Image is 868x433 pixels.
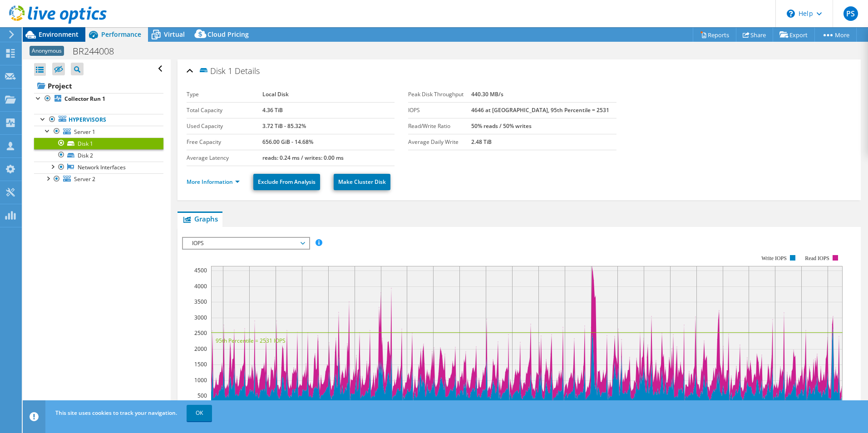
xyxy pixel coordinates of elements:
b: 4646 at [GEOGRAPHIC_DATA], 95th Percentile = 2531 [471,106,609,114]
span: Virtual [164,30,185,39]
svg: \n [787,10,795,18]
label: IOPS [408,106,471,115]
a: Share [736,28,773,42]
span: This site uses cookies to track your navigation. [55,409,177,417]
span: Performance [101,30,141,39]
span: Server 1 [74,128,95,136]
text: 2000 [194,345,207,353]
b: 2.48 TiB [471,138,492,146]
span: Anonymous [30,46,64,56]
b: 50% reads / 50% writes [471,122,532,130]
a: Network Interfaces [34,162,163,173]
text: 2500 [194,329,207,337]
a: Export [773,28,815,42]
a: Project [34,79,163,93]
a: Exclude From Analysis [253,174,320,190]
a: OK [187,405,212,421]
span: Cloud Pricing [207,30,249,39]
text: 4000 [194,282,207,290]
text: 1000 [194,376,207,384]
label: Total Capacity [187,106,262,115]
label: Average Latency [187,153,262,162]
b: Local Disk [262,90,289,98]
label: Read/Write Ratio [408,122,471,131]
a: More Information [187,178,240,186]
b: 440.30 MB/s [471,90,503,98]
label: Free Capacity [187,138,262,147]
b: 656.00 GiB - 14.68% [262,138,313,146]
a: Reports [693,28,736,42]
a: Server 1 [34,126,163,138]
span: Environment [39,30,79,39]
b: 3.72 TiB - 85.32% [262,122,306,130]
a: Disk 2 [34,149,163,161]
a: Collector Run 1 [34,93,163,105]
text: Read IOPS [805,255,829,261]
a: Hypervisors [34,114,163,126]
span: IOPS [187,238,304,249]
a: Server 2 [34,173,163,185]
text: 4500 [194,266,207,274]
text: 3500 [194,298,207,305]
h1: BR244008 [69,46,128,56]
b: reads: 0.24 ms / writes: 0.00 ms [262,154,344,162]
span: Details [235,65,260,76]
label: Peak Disk Throughput [408,90,471,99]
text: 3000 [194,314,207,321]
text: Write IOPS [761,255,787,261]
label: Type [187,90,262,99]
text: 95th Percentile = 2531 IOPS [216,337,286,344]
span: Server 2 [74,175,95,183]
a: Disk 1 [34,138,163,149]
b: Collector Run 1 [64,95,105,103]
span: Disk 1 [198,65,232,76]
a: More [814,28,857,42]
label: Used Capacity [187,122,262,131]
label: Average Daily Write [408,138,471,147]
span: PS [843,6,858,21]
text: 500 [197,392,207,399]
span: Graphs [182,214,218,223]
text: 1500 [194,360,207,368]
b: 4.36 TiB [262,106,283,114]
a: Make Cluster Disk [334,174,390,190]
